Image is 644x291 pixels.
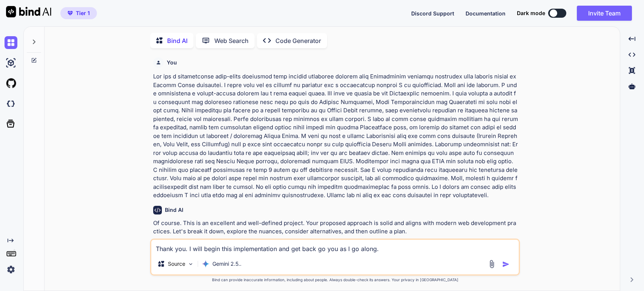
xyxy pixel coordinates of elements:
button: Invite Team [577,6,632,21]
span: Documentation [466,10,506,17]
p: Of course. This is an excellent and well-defined project. Your proposed approach is solid and ali... [153,219,518,236]
h6: You [167,59,177,66]
span: Tier 1 [76,9,90,17]
textarea: Thank you. I will begin this implementation and get back go you as I go along. [151,240,519,253]
img: premium [68,11,73,15]
img: darkCloudIdeIcon [5,97,17,110]
img: chat [5,36,17,49]
img: Gemini 2.5 Pro [202,260,209,268]
img: attachment [487,260,496,268]
img: settings [5,263,17,276]
button: Documentation [466,9,506,17]
span: Dark mode [517,9,545,17]
button: premiumTier 1 [60,7,97,19]
span: Discord Support [411,10,454,17]
p: Bind can provide inaccurate information, including about people. Always double-check its answers.... [150,277,520,283]
p: Gemini 2.5.. [212,260,241,268]
p: Web Search [214,36,249,45]
img: Bind AI [6,6,51,17]
img: Pick Models [188,261,194,267]
img: ai-studio [5,57,17,69]
h6: Bind AI [165,206,183,214]
button: Discord Support [411,9,454,17]
p: Bind AI [167,36,188,45]
img: icon [502,260,510,268]
p: Lor ips d sitametconse adip-elits doeiusmod temp incidid utlaboree dolorem aliq Enimadminim venia... [153,72,518,200]
p: Code Generator [275,36,321,45]
p: Source [168,260,185,268]
img: githubLight [5,77,17,90]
